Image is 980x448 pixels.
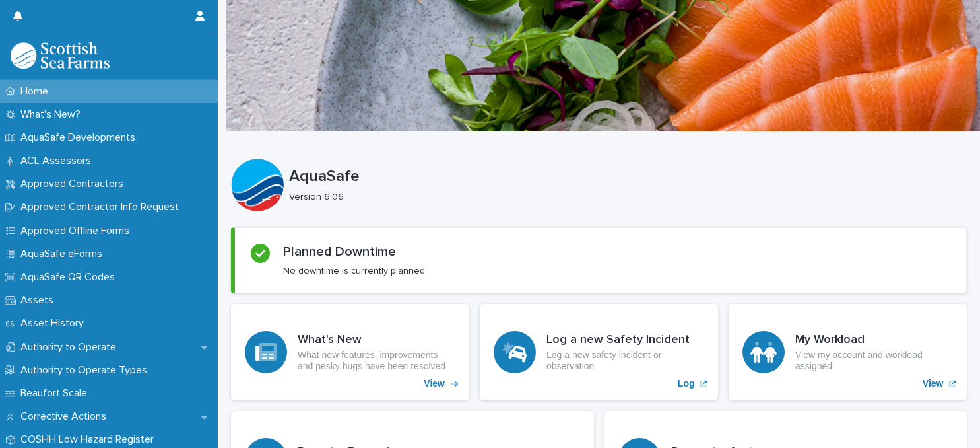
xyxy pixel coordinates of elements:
[15,271,125,283] p: AquaSafe QR Codes
[424,378,445,389] p: View
[15,248,113,260] p: AquaSafe eForms
[15,433,164,446] p: COSHH Low Hazard Register
[729,304,967,400] a: View
[546,333,704,348] h3: Log a new Safety Incident
[11,42,110,69] img: bPIBxiqnSb2ggTQWdOVV
[15,155,102,167] p: ACL Assessors
[678,378,695,389] p: Log
[795,350,953,372] p: View my account and workload assigned
[15,341,127,354] p: Authority to Operate
[231,304,469,400] a: View
[15,225,140,237] p: Approved Offline Forms
[795,333,953,348] h3: My Workload
[15,364,158,377] p: Authority to Operate Types
[15,178,134,190] p: Approved Contractors
[15,317,94,330] p: Asset History
[15,387,98,400] p: Beaufort Scale
[289,167,962,186] p: AquaSafe
[283,244,396,260] h2: Planned Downtime
[15,294,64,307] p: Assets
[289,192,956,203] p: Version 6.06
[298,350,455,372] p: What new features, improvements and pesky bugs have been resolved
[15,410,117,423] p: Corrective Actions
[15,85,59,98] p: Home
[15,201,189,213] p: Approved Contractor Info Request
[546,350,704,372] p: Log a new safety incident or observation
[480,304,718,400] a: Log
[923,378,944,389] p: View
[15,131,146,144] p: AquaSafe Developments
[15,108,91,121] p: What's New?
[283,265,425,277] p: No downtime is currently planned
[298,333,455,348] h3: What's New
